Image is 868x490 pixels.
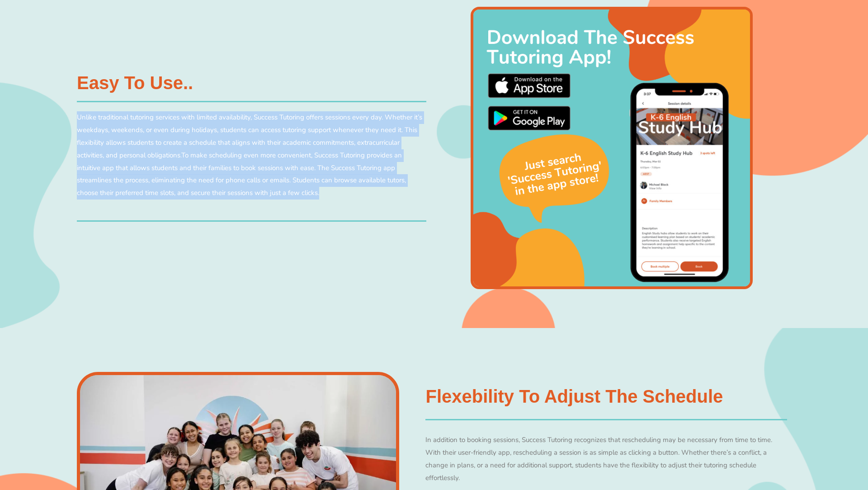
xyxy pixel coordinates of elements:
[425,434,787,484] p: In addition to booking sessions, Success Tutoring recognizes that rescheduling may be necessary f...
[77,113,422,160] span: Unlike traditional tutoring services with limited availability, Success Tutoring offers sessions ...
[77,151,406,198] span: To make scheduling even more convenient, Success Tutoring provides an intuitive app that allows s...
[713,388,868,490] iframe: Chat Widget
[77,74,426,92] h3: Easy to use..
[425,387,723,405] h3: Flexebility to adjust the schedule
